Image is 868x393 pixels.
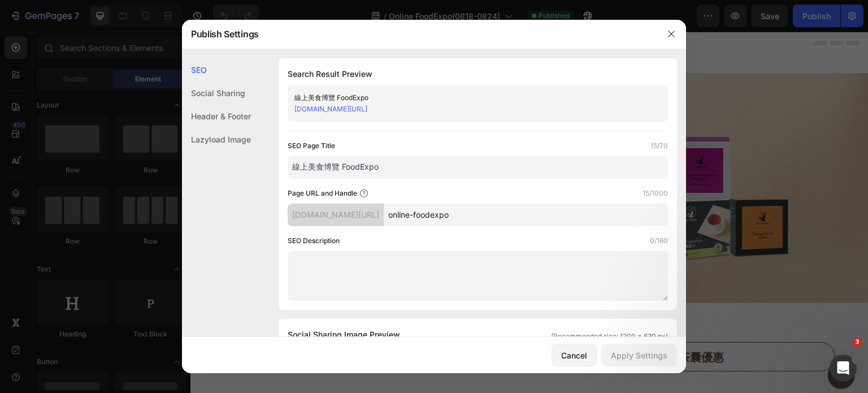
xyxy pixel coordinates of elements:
button: Cancel [552,344,597,366]
span: Social Sharing Image Preview [288,328,400,342]
div: Publish Settings [182,19,657,49]
a: 茶機優惠​ [33,310,301,340]
div: Header & Footer [182,105,251,128]
iframe: Intercom live chat [830,355,857,382]
div: Apply Settings [611,349,667,361]
a: 茶囊優惠​ [377,310,645,340]
label: 15/1000 [643,188,668,199]
div: Cancel [561,349,587,361]
input: Title [288,156,668,179]
a: [DOMAIN_NAME][URL] [294,105,367,113]
span: 3 [853,338,862,347]
div: SEO [182,58,251,81]
div: [DOMAIN_NAME][URL] [288,204,384,226]
div: Lazyload Image [182,128,251,151]
h1: Search Result Preview [288,67,668,81]
input: Handle [384,204,668,226]
p: 茶囊優惠​ [488,315,533,335]
p: 茶機優惠​ [144,315,189,335]
label: 0/160 [650,235,668,247]
button: Apply Settings [601,344,677,366]
label: Page URL and Handle [288,188,357,199]
div: Social Sharing [182,81,251,105]
label: SEO Description [288,235,340,247]
span: (Recommended size: 1200 x 630 px) [551,331,668,342]
div: 線上美食博覽 FoodExpo [294,92,643,103]
label: SEO Page Title [288,140,335,152]
label: 15/70 [650,140,668,152]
